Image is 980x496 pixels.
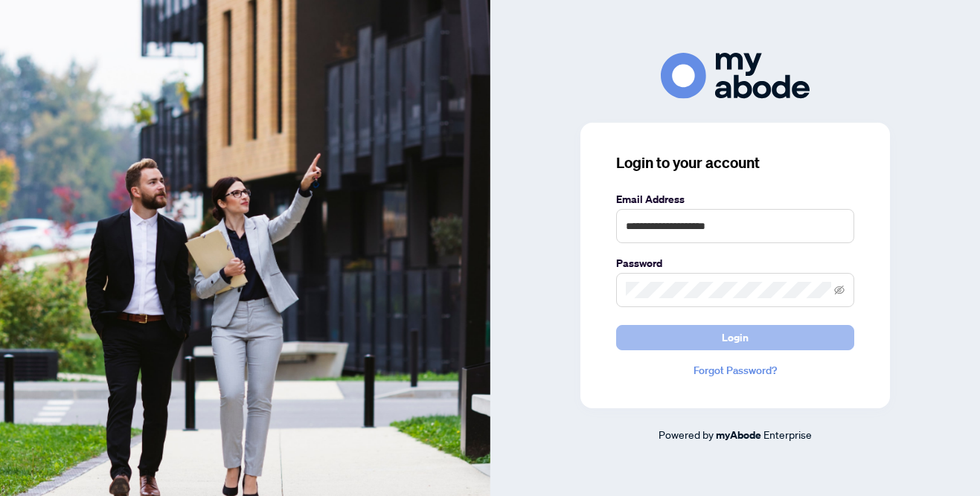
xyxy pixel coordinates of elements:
[722,326,749,350] span: Login
[661,53,810,98] img: ma-logo
[616,191,854,207] label: Email Address
[716,427,761,443] a: myAbode
[763,428,812,441] span: Enterprise
[616,325,854,350] button: Login
[616,255,854,271] label: Password
[659,428,714,441] span: Powered by
[616,362,854,379] a: Forgot Password?
[616,152,854,173] h3: Login to your account
[834,285,845,295] span: eye-invisible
